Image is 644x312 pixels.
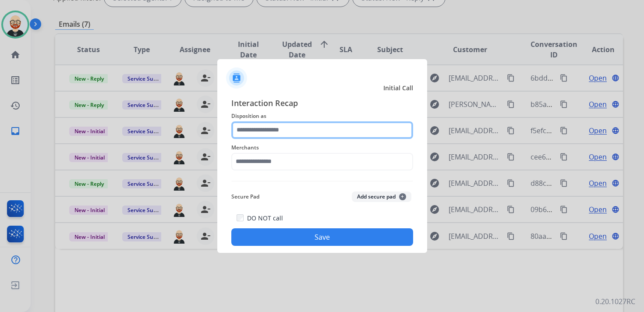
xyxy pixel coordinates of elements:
[231,228,413,246] button: Save
[352,191,411,202] button: Add secure pad+
[399,193,406,200] span: +
[595,296,635,307] p: 0.20.1027RC
[231,181,413,181] img: contact-recap-line.svg
[247,214,283,223] label: DO NOT call
[231,142,413,153] span: Merchants
[231,111,413,121] span: Disposition as
[231,97,413,111] span: Interaction Recap
[231,191,259,202] span: Secure Pad
[383,84,413,92] span: Initial Call
[226,67,247,89] img: contactIcon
